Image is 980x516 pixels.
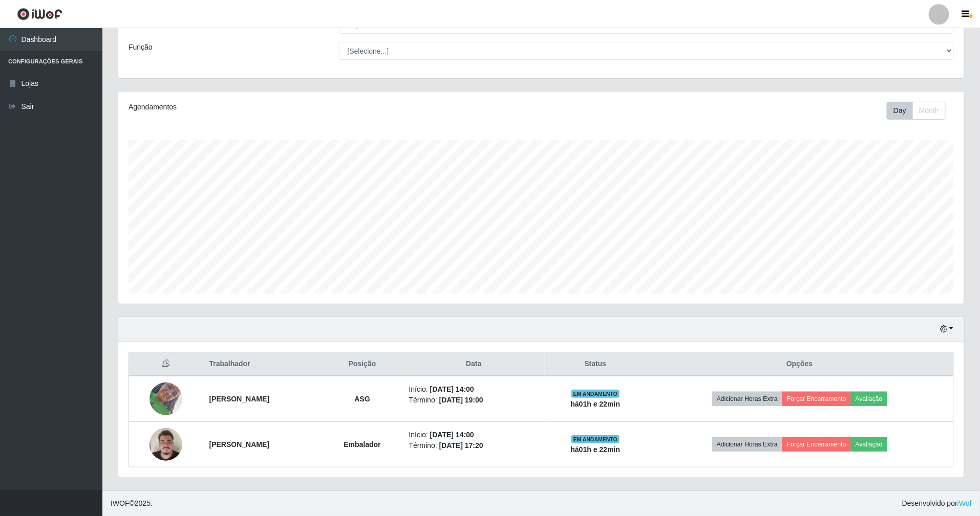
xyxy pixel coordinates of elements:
[887,102,954,120] div: Toolbar with button groups
[409,440,539,451] li: Término:
[203,352,322,376] th: Trabalhador
[409,384,539,395] li: Início:
[957,499,972,507] a: iWof
[129,102,463,113] div: Agendamentos
[430,431,474,439] time: [DATE] 14:00
[571,390,620,398] span: EM ANDAMENTO
[150,422,182,466] img: 1701355705796.jpeg
[712,392,782,406] button: Adicionar Horas Extra
[129,42,153,53] label: Função
[571,400,621,408] strong: há 01 h e 22 min
[571,435,620,443] span: EM ANDAMENTO
[403,352,545,376] th: Data
[150,370,182,428] img: 1757074441917.jpeg
[571,445,621,454] strong: há 01 h e 22 min
[209,395,269,403] strong: [PERSON_NAME]
[439,441,483,450] time: [DATE] 17:20
[439,396,483,404] time: [DATE] 19:00
[712,437,782,452] button: Adicionar Horas Extra
[322,352,403,376] th: Posição
[354,395,370,403] strong: ASG
[430,385,474,393] time: [DATE] 14:00
[209,440,269,448] strong: [PERSON_NAME]
[111,498,153,509] span: © 2025 .
[344,440,380,448] strong: Embalador
[851,392,887,406] button: Avaliação
[912,102,946,120] button: Month
[887,102,913,120] button: Day
[902,498,972,509] span: Desenvolvido por
[782,392,851,406] button: Forçar Encerramento
[409,395,539,406] li: Término:
[782,437,851,452] button: Forçar Encerramento
[545,352,646,376] th: Status
[409,430,539,440] li: Início:
[111,499,130,507] span: IWOF
[17,8,62,20] img: CoreUI Logo
[851,437,887,452] button: Avaliação
[646,352,954,376] th: Opções
[887,102,946,120] div: First group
